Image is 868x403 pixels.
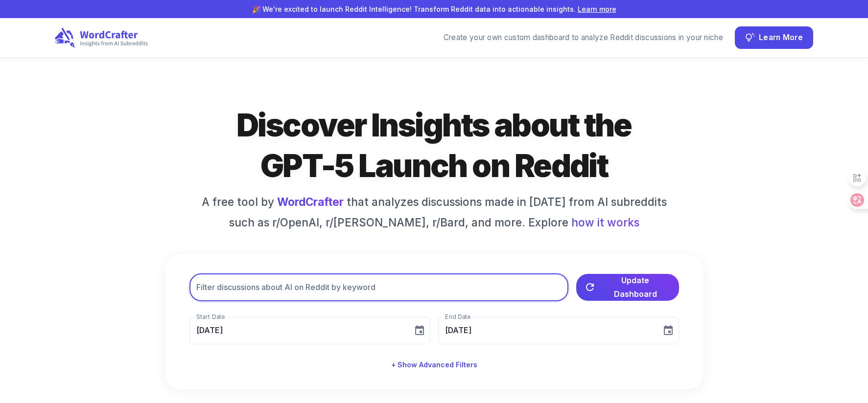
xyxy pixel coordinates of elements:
[600,273,671,301] span: Update Dashboard
[658,321,678,340] button: Choose date, selected date is Oct 14, 2025
[759,31,803,45] span: Learn More
[445,313,470,321] label: End Date
[438,317,655,344] input: MM/DD/YYYY
[189,274,568,301] input: Filter discussions about AI on Reddit by keyword
[277,195,344,208] a: WordCrafter
[214,105,655,186] h1: Discover Insights about the GPT-5 Launch on Reddit
[444,32,723,44] div: Create your own custom dashboard to analyze Reddit discussions in your niche
[576,274,679,301] button: Update Dashboard
[189,194,679,230] h6: A free tool by that analyzes discussions made in [DATE] from AI subreddits such as r/OpenAI, r/[P...
[196,313,225,321] label: Start Date
[16,4,852,14] p: 🎉 We're excited to launch Reddit Intelligence! Transform Reddit data into actionable insights.
[571,214,639,231] span: how it works
[410,321,429,340] button: Choose date, selected date is Sep 14, 2025
[578,5,616,13] a: Learn more
[189,317,406,344] input: MM/DD/YYYY
[387,356,481,374] button: + Show Advanced Filters
[735,26,813,49] button: Learn More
